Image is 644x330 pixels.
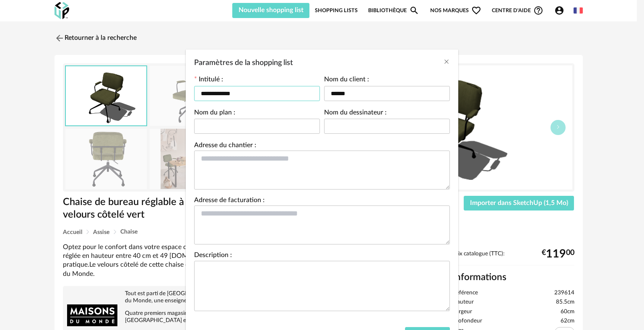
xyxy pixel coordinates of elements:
[194,142,256,151] label: Adresse du chantier :
[194,109,235,118] label: Nom du plan :
[194,76,223,85] label: Intitulé :
[194,197,265,205] label: Adresse de facturation :
[443,58,450,67] button: Close
[194,252,232,260] label: Description :
[324,76,369,85] label: Nom du client :
[194,59,293,67] span: Paramètres de la shopping list
[324,109,387,118] label: Nom du dessinateur :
